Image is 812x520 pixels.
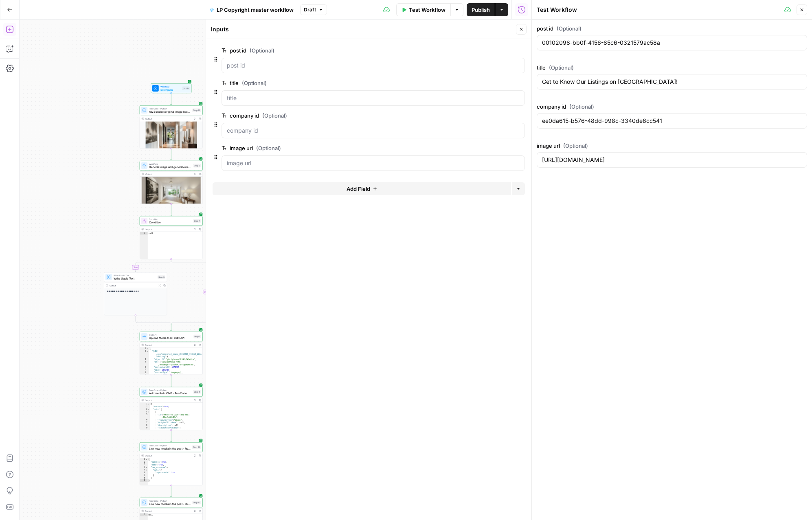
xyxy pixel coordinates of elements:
[300,4,327,15] button: Draft
[149,502,191,506] span: Link new media in the post - Run Code
[171,375,172,387] g: Edge from step_1 to step_4
[222,79,479,87] label: title
[160,88,181,92] span: Set Inputs
[140,463,148,466] div: 3
[537,103,807,111] label: company id
[211,25,514,33] div: Inputs
[213,182,511,195] button: Add Field
[140,177,202,209] img: generated_image_20250826_193613_bb2a1db8.png
[140,458,148,461] div: 1
[227,61,520,70] input: post id
[563,142,588,150] span: (Optional)
[110,284,156,287] div: Output
[140,366,149,369] div: 5
[135,259,171,272] g: Edge from step_7 to step_9
[140,466,148,469] div: 4
[140,332,203,375] div: Call APIUpload Media to LP CDN APIStep 1Output{ "[URL] .com/generated_image_20250826_193613_bb2a ...
[158,275,165,279] div: Step 9
[192,501,201,505] div: Step 10
[149,165,191,169] span: Decode image and generate new one with Imagen
[114,277,156,281] span: Write Liquid Text
[140,232,148,235] div: 1
[193,390,201,394] div: Step 4
[146,350,149,353] span: Toggle code folding, rows 2 through 11
[193,219,201,223] div: Step 7
[140,427,150,432] div: 9
[227,159,520,167] input: image url
[149,499,191,503] span: Run Code · Python
[149,218,191,221] span: Condition
[160,85,181,88] span: Workflow
[204,3,298,16] button: LP Copyright master workflow
[467,3,495,16] button: Publish
[569,103,594,111] span: (Optional)
[227,127,520,135] input: company id
[140,479,148,482] div: 9
[140,413,150,419] div: 5
[347,185,370,193] span: Add Field
[537,24,807,33] label: post id
[140,477,148,480] div: 8
[182,87,190,90] div: Inputs
[136,315,171,325] g: Edge from step_9 to step_7-conditional-end
[242,79,267,87] span: (Optional)
[409,6,446,14] span: Test Workflow
[145,509,191,513] div: Output
[147,403,150,406] span: Toggle code folding, rows 1 through 111
[222,111,479,120] label: company id
[140,83,203,93] div: WorkflowSet InputsInputs
[147,408,150,411] span: Toggle code folding, rows 3 through 54
[171,204,172,216] g: Edge from step_3 to step_7
[140,387,203,430] div: Run Code · PythonAdd media in CMS - Run CodeStep 4Output{ "success":true, "data":[ { "id":"ffcccf...
[140,347,149,350] div: 1
[140,513,148,516] div: 1
[140,472,148,474] div: 6
[140,411,150,414] div: 4
[140,469,148,472] div: 5
[472,6,490,14] span: Publish
[193,164,201,168] div: Step 3
[149,391,191,395] span: Add media in CMS - Run Code
[396,3,450,16] button: Test Workflow
[222,46,479,55] label: post id
[146,347,149,350] span: Toggle code folding, rows 1 through 12
[140,408,150,411] div: 3
[149,333,192,336] span: Call API
[171,259,207,325] g: Edge from step_7 to step_7-conditional-end
[171,430,172,442] g: Edge from step_4 to step_14
[145,228,191,231] div: Output
[140,474,148,477] div: 7
[140,406,150,409] div: 2
[262,111,287,120] span: (Optional)
[149,389,191,392] span: Run Code · Python
[140,442,203,485] div: Run Code · PythonLink new media in the post - Run CodeStep 14Output{ "success":true, "data":true,...
[256,144,281,152] span: (Optional)
[537,63,807,72] label: title
[140,369,149,371] div: 6
[145,399,191,402] div: Output
[250,46,274,55] span: (Optional)
[140,121,202,153] img: j98cxlqjwpzwphjqgviu.png
[145,466,148,469] span: Toggle code folding, rows 4 through 8
[145,458,148,461] span: Toggle code folding, rows 1 through 9
[145,173,191,176] div: Output
[217,6,294,14] span: LP Copyright master workflow
[147,411,150,414] span: Toggle code folding, rows 4 through 53
[149,444,191,447] span: Run Code · Python
[149,336,192,340] span: Upload Media to LP CDN API
[149,110,191,114] span: AWS bucket original image backup Run Code
[192,109,201,112] div: Step 13
[171,149,172,160] g: Edge from step_13 to step_3
[149,107,191,110] span: Run Code · Python
[145,343,191,347] div: Output
[222,144,479,152] label: image url
[140,374,149,377] div: 8
[140,361,149,366] div: 4
[140,403,150,406] div: 1
[149,447,191,451] span: Link new media in the post - Run Code
[171,324,172,332] g: Edge from step_7-conditional-end to step_1
[140,161,203,204] div: WorkflowDecode image and generate new one with ImagenStep 3Output
[140,461,148,464] div: 2
[140,216,203,259] div: ConditionConditionStep 7Outputnull
[171,485,172,497] g: Edge from step_14 to step_10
